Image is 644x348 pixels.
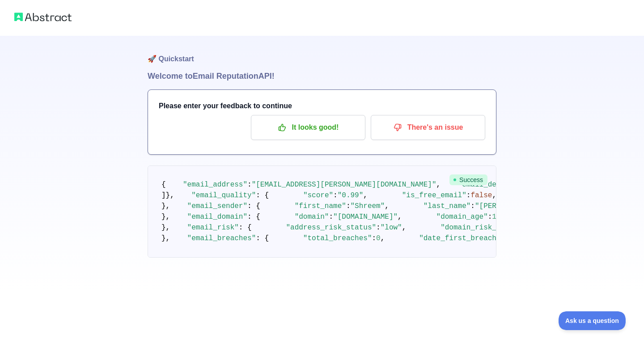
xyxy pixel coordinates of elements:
span: , [398,213,402,221]
span: Success [449,174,487,185]
span: : { [247,213,260,221]
span: : { [256,234,269,242]
span: "score" [303,191,333,199]
span: 0 [376,234,381,242]
span: : [346,202,351,210]
span: "0.99" [338,191,364,199]
span: "email_quality" [191,191,256,199]
span: , [381,234,385,242]
span: : [470,202,475,210]
span: : { [239,224,252,232]
p: There's an issue [377,120,479,135]
span: : [333,191,338,199]
span: : [466,191,471,199]
span: "email_sender" [187,202,247,210]
span: "[EMAIL_ADDRESS][PERSON_NAME][DOMAIN_NAME]" [252,181,436,189]
h3: Please enter your feedback to continue [159,101,485,111]
span: : [329,213,333,221]
p: It looks good! [258,120,359,135]
span: "Shreem" [350,202,385,210]
span: "[PERSON_NAME]" [475,202,539,210]
span: "email_domain" [187,213,247,221]
span: "date_first_breached" [419,234,509,242]
span: 1594 [492,213,509,221]
span: "total_breaches" [303,234,372,242]
span: "domain_risk_status" [441,224,526,232]
span: "first_name" [295,202,346,210]
span: , [363,191,368,199]
span: "domain_age" [436,213,488,221]
span: : { [247,202,260,210]
span: "last_name" [424,202,471,210]
h1: Welcome to Email Reputation API! [148,70,496,82]
span: "email_breaches" [187,234,256,242]
span: , [385,202,389,210]
span: "address_risk_status" [286,224,376,232]
span: , [492,191,496,199]
button: It looks good! [251,115,365,140]
span: "email_address" [183,181,247,189]
span: : [247,181,252,189]
span: : { [256,191,269,199]
span: , [436,181,441,189]
iframe: Toggle Customer Support [559,311,626,330]
button: There's an issue [371,115,485,140]
span: "is_free_email" [402,191,466,199]
span: "low" [381,224,402,232]
span: "domain" [295,213,329,221]
span: "email_risk" [187,224,239,232]
span: false [470,191,492,199]
img: Abstract logo [14,11,72,23]
span: "[DOMAIN_NAME]" [333,213,398,221]
span: : [488,213,492,221]
span: { [161,181,166,189]
h1: 🚀 Quickstart [148,36,496,70]
span: , [402,224,407,232]
span: : [372,234,376,242]
span: : [376,224,381,232]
